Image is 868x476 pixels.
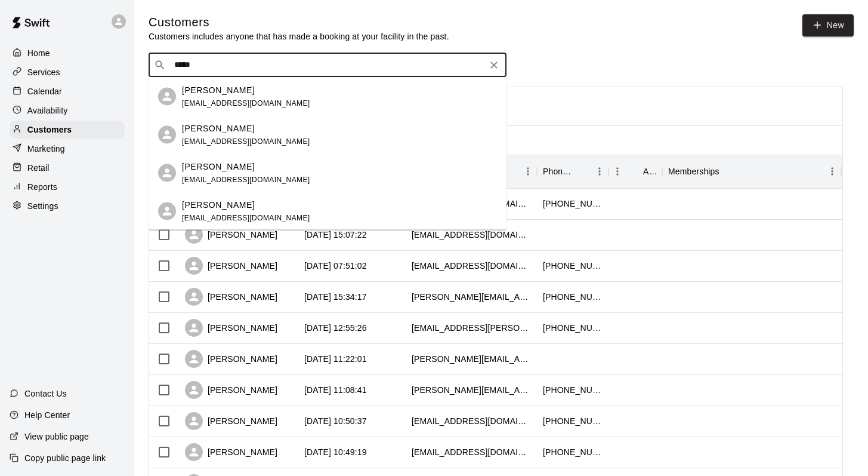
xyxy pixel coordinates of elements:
[626,163,643,180] button: Sort
[412,322,531,334] div: lowes.dave@gmail.com
[543,446,603,458] div: +15146883469
[406,155,537,188] div: Email
[412,260,531,272] div: tanyavn99@gmail.com
[182,99,310,107] span: [EMAIL_ADDRESS][DOMAIN_NAME]
[182,213,310,222] span: [EMAIL_ADDRESS][DOMAIN_NAME]
[412,415,531,427] div: shellyjeffs@live.com
[158,126,176,144] div: Nolan Doharris
[24,431,89,443] p: View public page
[185,443,277,461] div: [PERSON_NAME]
[643,155,656,188] div: Age
[304,415,367,427] div: 2025-08-10 10:50:37
[27,124,72,136] p: Customers
[412,229,531,241] div: mtex99@hotmail.com
[608,162,626,180] button: Menu
[10,121,125,139] a: Customers
[182,122,255,134] p: [PERSON_NAME]
[304,229,367,241] div: 2025-08-12 15:07:22
[185,350,277,368] div: [PERSON_NAME]
[185,412,277,430] div: [PERSON_NAME]
[10,63,125,81] a: Services
[149,53,506,77] div: Search customers by name or email
[304,322,367,334] div: 2025-08-10 12:55:26
[185,257,277,275] div: [PERSON_NAME]
[608,155,662,188] div: Age
[802,14,854,36] a: New
[10,159,125,177] a: Retail
[662,155,841,188] div: Memberships
[24,388,67,400] p: Contact Us
[10,82,125,100] a: Calendar
[537,155,608,188] div: Phone Number
[27,105,68,116] p: Availability
[27,162,50,174] p: Retail
[412,384,531,396] div: brodie.grant@yahoo.com
[304,384,367,396] div: 2025-08-10 11:08:41
[668,155,719,188] div: Memberships
[27,85,62,97] p: Calendar
[543,260,603,272] div: +12267524838
[543,384,603,396] div: +14166707298
[27,47,50,59] p: Home
[185,381,277,399] div: [PERSON_NAME]
[185,319,277,337] div: [PERSON_NAME]
[574,163,591,180] button: Sort
[10,140,125,158] a: Marketing
[10,197,125,215] a: Settings
[10,102,125,119] a: Availability
[149,30,449,42] p: Customers includes anyone that has made a booking at your facility in the past.
[27,200,58,212] p: Settings
[27,181,57,193] p: Reports
[412,353,531,365] div: andrea.bakker24@gmail.com
[543,198,603,210] div: +14164321757
[543,155,574,188] div: Phone Number
[543,322,603,334] div: +16473936115
[182,137,310,145] span: [EMAIL_ADDRESS][DOMAIN_NAME]
[185,288,277,306] div: [PERSON_NAME]
[304,353,367,365] div: 2025-08-10 11:22:01
[182,160,255,173] p: [PERSON_NAME]
[543,415,603,427] div: +19088721167
[24,452,106,464] p: Copy public page link
[10,44,125,62] a: Home
[149,14,449,30] h5: Customers
[182,198,255,211] p: [PERSON_NAME]
[182,175,310,183] span: [EMAIL_ADDRESS][DOMAIN_NAME]
[27,143,65,155] p: Marketing
[591,162,608,180] button: Menu
[185,226,277,244] div: [PERSON_NAME]
[158,202,176,220] div: Nolan Priest
[486,57,502,73] button: Clear
[304,446,367,458] div: 2025-08-10 10:49:19
[24,409,70,421] p: Help Center
[823,162,841,180] button: Menu
[304,291,367,303] div: 2025-08-11 15:34:17
[543,291,603,303] div: +19057160585
[27,66,60,78] p: Services
[304,260,367,272] div: 2025-08-12 07:51:02
[10,178,125,196] a: Reports
[412,291,531,303] div: leigh-ann.rodrigo@sympatico.ca
[719,163,736,180] button: Sort
[412,446,531,458] div: ldi_ruscio@yahoo.ca
[158,164,176,182] div: Nolan Gregory
[182,84,255,96] p: [PERSON_NAME]
[519,162,537,180] button: Menu
[158,88,176,106] div: Nolan Thomson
